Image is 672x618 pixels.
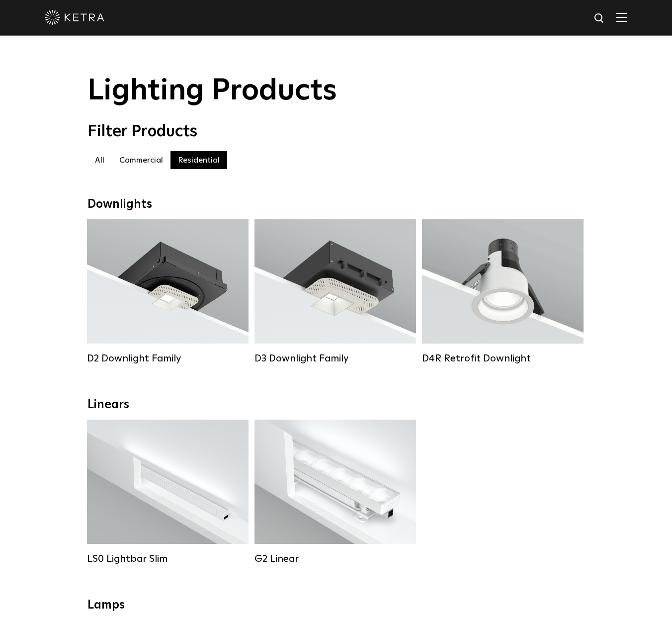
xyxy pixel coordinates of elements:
div: D2 Downlight Family [87,353,249,364]
a: LS0 Lightbar Slim Lumen Output:200 / 350Colors:White / BlackControl:X96 Controller [87,420,249,565]
img: Hamburger%20Nav.svg [616,12,627,22]
a: G2 Linear Lumen Output:400 / 700 / 1000Colors:WhiteBeam Angles:Flood / [GEOGRAPHIC_DATA] / Narrow... [254,420,416,565]
img: ketra-logo-2019-white [45,10,104,25]
label: Residential [170,151,227,169]
a: D4R Retrofit Downlight Lumen Output:800Colors:White / BlackBeam Angles:15° / 25° / 40° / 60°Watta... [422,219,584,364]
div: D4R Retrofit Downlight [422,353,584,364]
a: D3 Downlight Family Lumen Output:700 / 900 / 1100Colors:White / Black / Silver / Bronze / Paintab... [254,219,416,364]
span: Lighting Products [87,76,337,106]
div: Downlights [87,197,585,212]
img: search icon [593,12,606,25]
div: Filter Products [87,122,585,141]
label: All [87,151,112,169]
label: Commercial [112,151,170,169]
div: LS0 Lightbar Slim [87,553,249,565]
div: G2 Linear [254,553,416,565]
div: D3 Downlight Family [254,353,416,364]
a: D2 Downlight Family Lumen Output:1200Colors:White / Black / Gloss Black / Silver / Bronze / Silve... [87,219,249,364]
div: Lamps [87,598,585,613]
div: Linears [87,398,585,412]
